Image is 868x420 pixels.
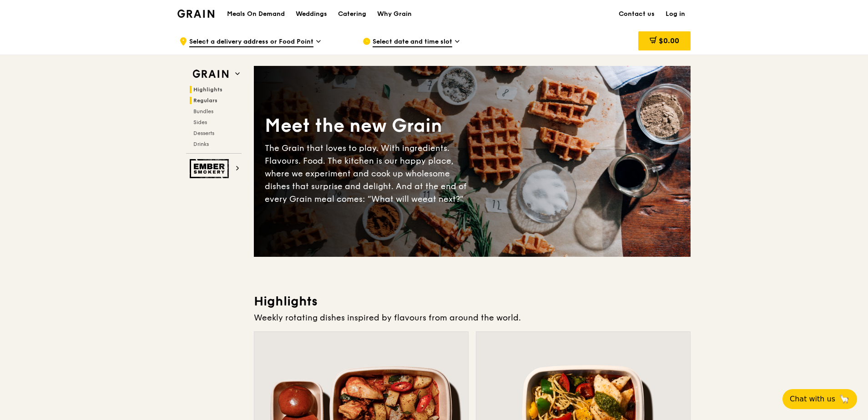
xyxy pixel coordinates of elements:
span: Chat with us [790,394,835,405]
button: Chat with us🦙 [782,389,857,409]
div: Catering [338,0,366,28]
span: eat next?” [423,194,464,204]
a: Weddings [290,0,333,28]
div: The Grain that loves to play. With ingredients. Flavours. Food. The kitchen is our happy place, w... [265,142,472,205]
a: Catering [333,0,372,28]
span: Drinks [193,141,209,147]
span: Select a delivery address or Food Point [189,37,313,47]
span: Select date and time slot [373,37,452,47]
a: Why Grain [372,0,417,28]
span: Desserts [193,130,214,136]
div: Weekly rotating dishes inspired by flavours from around the world. [254,311,691,324]
div: Weddings [296,0,327,28]
span: Regulars [193,97,217,104]
span: Highlights [193,86,222,93]
a: Log in [660,0,691,28]
span: 🦙 [839,394,850,405]
div: Why Grain [377,0,412,28]
h3: Highlights [254,293,691,310]
span: Bundles [193,108,213,115]
div: Meet the new Grain [265,114,472,138]
img: Grain [177,10,214,18]
img: Ember Smokery web logo [190,159,232,178]
span: $0.00 [659,36,679,45]
span: Sides [193,119,207,125]
a: Contact us [613,0,660,28]
h1: Meals On Demand [227,10,285,19]
img: Grain web logo [190,66,232,82]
